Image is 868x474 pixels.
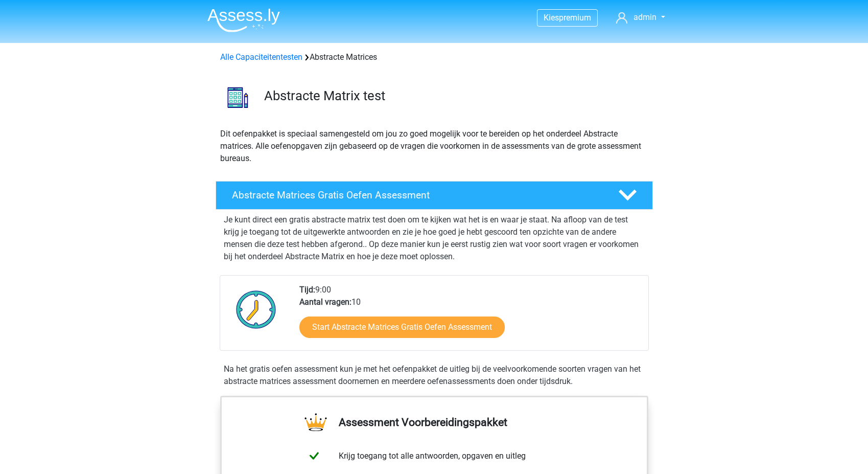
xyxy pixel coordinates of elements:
b: Aantal vragen: [299,297,351,307]
img: Klok [230,284,282,335]
a: admin [612,11,669,24]
div: Na het gratis oefen assessment kun je met het oefenpakket de uitleg bij de veelvoorkomende soorte... [220,363,649,388]
span: Kies [544,13,559,22]
h4: Abstracte Matrices Gratis Oefen Assessment [232,189,602,201]
div: 9:00 10 [292,284,648,350]
span: admin [634,12,656,22]
span: premium [559,13,591,22]
a: Kiespremium [537,11,597,25]
h3: Abstracte Matrix test [264,88,645,104]
p: Dit oefenpakket is speciaal samengesteld om jou zo goed mogelijk voor te bereiden op het onderdee... [220,128,648,165]
img: Assessly [207,8,280,32]
img: abstracte matrices [216,76,260,119]
a: Alle Capaciteitentesten [220,52,302,62]
a: Start Abstracte Matrices Gratis Oefen Assessment [299,317,505,338]
p: Je kunt direct een gratis abstracte matrix test doen om te kijken wat het is en waar je staat. Na... [224,214,645,263]
div: Abstracte Matrices [216,51,652,63]
b: Tijd: [299,285,315,295]
a: Abstracte Matrices Gratis Oefen Assessment [212,181,657,210]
